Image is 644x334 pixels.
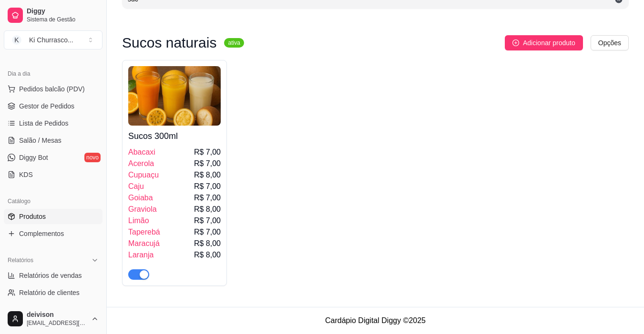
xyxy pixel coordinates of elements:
footer: Cardápio Digital Diggy © 2025 [107,307,644,334]
span: Taperebá [128,226,160,238]
span: Pedidos balcão (PDV) [19,84,85,94]
span: Caju [128,181,144,192]
span: Graviola [128,204,157,215]
span: Gestor de Pedidos [19,101,74,111]
button: Opções [591,35,629,50]
button: Select a team [4,30,102,49]
span: R$ 7,00 [194,158,221,169]
a: DiggySistema de Gestão [4,4,102,27]
span: Diggy [27,7,99,16]
span: Opções [598,38,621,48]
span: KDS [19,170,33,179]
span: R$ 8,00 [194,249,221,261]
a: Produtos [4,209,102,224]
span: plus-circle [512,39,519,46]
div: Dia a dia [4,66,102,81]
button: deivison[EMAIL_ADDRESS][DOMAIN_NAME] [4,307,102,330]
span: Goiaba [128,192,153,204]
a: Diggy Botnovo [4,150,102,165]
span: K [12,35,21,45]
img: product-image [128,66,221,126]
span: R$ 7,00 [194,147,221,158]
span: Laranja [128,249,153,261]
span: R$ 7,00 [194,181,221,192]
span: Diggy Bot [19,153,48,162]
span: R$ 8,00 [194,238,221,249]
a: Relatório de mesas [4,302,102,317]
span: Maracujá [128,238,160,249]
span: Complementos [19,229,64,238]
span: Abacaxi [128,147,155,158]
a: Salão / Mesas [4,133,102,148]
span: Limão [128,215,149,226]
span: R$ 7,00 [194,226,221,238]
span: Salão / Mesas [19,136,61,145]
a: Relatórios de vendas [4,268,102,283]
span: Sistema de Gestão [27,16,99,23]
span: Produtos [19,212,46,221]
span: Lista de Pedidos [19,118,69,128]
span: Relatórios [8,256,33,264]
div: Catálogo [4,194,102,209]
h3: Sucos naturais [122,37,216,49]
span: Cupuaçu [128,169,159,181]
h4: Sucos 300ml [128,129,221,143]
button: Pedidos balcão (PDV) [4,81,102,97]
a: Complementos [4,226,102,241]
span: R$ 7,00 [194,215,221,226]
span: Relatório de clientes [19,288,80,297]
a: KDS [4,167,102,182]
a: Gestor de Pedidos [4,98,102,114]
span: deivison [27,311,87,319]
span: Relatórios de vendas [19,271,82,280]
span: Acerola [128,158,154,169]
span: [EMAIL_ADDRESS][DOMAIN_NAME] [27,319,87,327]
a: Lista de Pedidos [4,116,102,131]
button: Adicionar produto [505,35,583,50]
span: R$ 8,00 [194,169,221,181]
sup: ativa [224,38,244,48]
div: Ki Churrasco ... [29,35,73,45]
span: R$ 8,00 [194,204,221,215]
span: Adicionar produto [523,38,575,48]
a: Relatório de clientes [4,285,102,300]
span: R$ 7,00 [194,192,221,204]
